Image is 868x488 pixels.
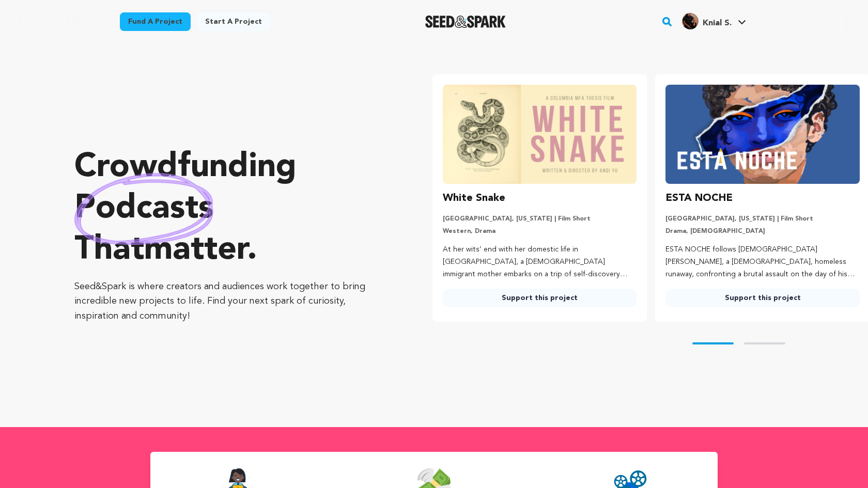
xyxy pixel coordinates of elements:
img: hand sketched image [74,173,213,245]
p: Drama, [DEMOGRAPHIC_DATA] [665,227,860,235]
h3: White Snake [443,190,505,207]
img: ESTA NOCHE image [665,85,860,184]
a: Start a project [197,12,270,31]
a: Fund a project [120,12,191,31]
a: Seed&Spark Homepage [425,15,506,28]
a: Knial S.'s Profile [680,11,748,29]
p: ESTA NOCHE follows [DEMOGRAPHIC_DATA] [PERSON_NAME], a [DEMOGRAPHIC_DATA], homeless runaway, conf... [665,244,860,280]
p: At her wits’ end with her domestic life in [GEOGRAPHIC_DATA], a [DEMOGRAPHIC_DATA] immigrant moth... [443,244,637,280]
p: [GEOGRAPHIC_DATA], [US_STATE] | Film Short [665,215,860,223]
img: White Snake image [443,85,637,184]
h3: ESTA NOCHE [665,190,733,207]
img: Seed&Spark Logo Dark Mode [425,15,506,28]
span: matter [144,234,247,267]
p: Seed&Spark is where creators and audiences work together to bring incredible new projects to life... [74,279,391,324]
div: Knial S.'s Profile [682,13,732,29]
p: [GEOGRAPHIC_DATA], [US_STATE] | Film Short [443,215,637,223]
span: Knial S.'s Profile [680,11,748,33]
a: Support this project [665,289,860,307]
p: Western, Drama [443,227,637,235]
span: Knial S. [703,19,732,27]
img: e5b69cae1e12802e.jpg [682,13,699,29]
p: Crowdfunding that . [74,147,391,271]
a: Support this project [443,289,637,307]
